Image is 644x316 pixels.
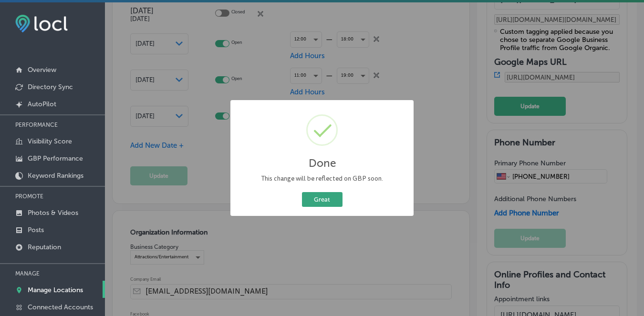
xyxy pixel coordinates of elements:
p: Posts [28,226,44,234]
p: Keyword Rankings [28,172,83,180]
p: Connected Accounts [28,303,93,311]
div: This change will be reflected on GBP soon. [238,174,406,183]
img: fda3e92497d09a02dc62c9cd864e3231.png [15,15,68,32]
p: Photos & Videos [28,209,78,217]
h2: Done [309,157,336,170]
p: Visibility Score [28,137,72,145]
button: Great [302,192,343,207]
p: Overview [28,66,56,74]
p: Reputation [28,243,61,251]
p: Directory Sync [28,83,73,91]
p: GBP Performance [28,154,83,163]
p: AutoPilot [28,100,56,108]
p: Manage Locations [28,286,83,294]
